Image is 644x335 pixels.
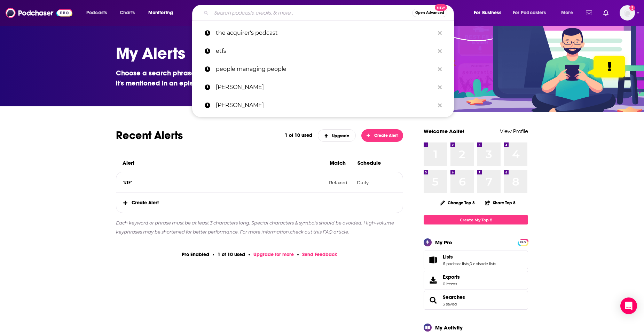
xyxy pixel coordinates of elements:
[620,5,635,21] button: Show profile menu
[426,255,440,265] a: Lists
[561,8,573,18] span: More
[443,261,469,266] a: 6 podcast lists
[600,7,611,19] a: Show notifications dropdown
[443,254,496,260] a: Lists
[424,251,528,269] span: Lists
[330,160,352,166] h3: Match
[620,297,637,314] div: Open Intercom Messenger
[629,5,635,11] svg: Add a profile image
[116,43,523,63] h1: My Alerts
[469,7,510,18] button: open menu
[211,7,412,18] input: Search podcasts, credits, & more...
[116,219,403,236] p: Each keyword or phrase must be at least 3 characters long. Special characters & symbols should be...
[424,128,464,134] a: Welcome Aoife!
[443,254,453,260] span: Lists
[116,193,403,213] span: Create Alert
[192,42,454,60] a: etfs
[285,132,312,138] p: 1 of 10 used
[443,281,460,286] span: 0 items
[519,240,527,245] span: PRO
[115,7,139,18] a: Charts
[412,9,447,17] button: Open AdvancedNew
[415,11,444,15] span: Open Advanced
[469,261,470,266] span: ,
[583,7,595,19] a: Show notifications dropdown
[426,295,440,305] a: Searches
[367,133,398,138] span: Create Alert
[123,160,324,166] h3: Alert
[519,239,527,245] a: PRO
[182,252,209,258] p: Pro Enabled
[426,275,440,285] span: Exports
[120,8,135,18] span: Charts
[216,60,434,78] p: people managing people
[435,239,452,246] div: My Pro
[192,24,454,42] a: the acquirer's podcast
[216,42,434,60] p: etfs
[6,6,72,19] img: Podchaser - Follow, Share and Rate Podcasts
[443,302,457,307] a: 3 saved
[324,133,350,138] span: Upgrade
[474,8,501,18] span: For Business
[508,7,556,18] button: open menu
[290,229,349,235] a: check out this FAQ article.
[424,215,528,224] a: Create My Top 8
[620,5,635,21] span: Logged in as aoifemcg
[485,196,516,210] button: Share Top 8
[435,324,463,331] div: My Activity
[424,291,528,310] span: Searches
[123,180,323,185] p: "ETF"
[358,160,385,166] h3: Schedule
[192,78,454,96] a: [PERSON_NAME]
[302,252,337,258] span: Send Feedback
[81,7,116,18] button: open menu
[620,5,635,21] img: User Profile
[443,294,465,300] a: Searches
[424,271,528,289] a: Exports
[443,274,460,280] span: Exports
[216,96,434,114] p: jake schurmeier
[253,252,294,258] a: Upgrade for more
[218,252,245,258] p: 1 of 10 used
[318,129,356,142] a: Upgrade
[192,96,454,114] a: [PERSON_NAME]
[216,78,434,96] p: kristof gleich
[116,129,279,142] h2: Recent Alerts
[436,198,479,207] button: Change Top 8
[143,7,182,18] button: open menu
[148,8,173,18] span: Monitoring
[86,8,107,18] span: Podcasts
[216,24,434,42] p: the acquirer's podcast
[329,180,351,185] p: Relaxed
[513,8,546,18] span: For Podcasters
[361,129,403,142] button: Create Alert
[199,5,461,21] div: Search podcasts, credits, & more...
[556,7,582,18] button: open menu
[116,68,283,88] h3: Choose a search phrase and we’ll email you when it's mentioned in an episode.
[357,180,385,185] p: Daily
[435,4,447,11] span: New
[470,261,496,266] a: 0 episode lists
[500,128,528,134] a: View Profile
[192,60,454,78] a: people managing people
